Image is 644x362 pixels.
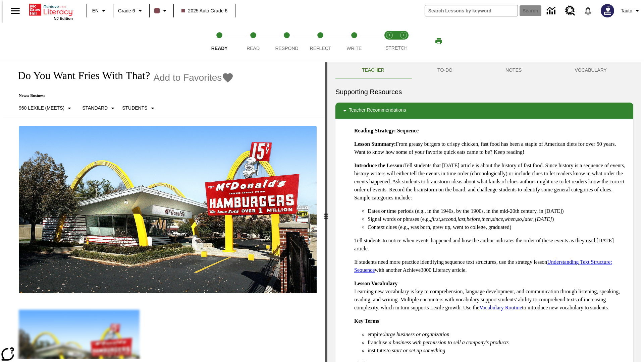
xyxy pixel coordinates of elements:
span: Ready [211,46,228,51]
p: Students [122,105,147,112]
button: TO-DO [411,62,479,78]
em: when [504,216,516,222]
h1: Do You Want Fries With That? [11,69,150,82]
li: institute: [368,347,628,355]
p: Teacher Recommendations [349,107,406,115]
strong: Lesson Vocabulary [354,281,397,286]
p: Learning new vocabulary is key to comprehension, language development, and communication through ... [354,280,628,312]
button: Print [428,35,449,47]
span: Read [247,46,260,51]
button: NOTES [479,62,548,78]
span: 2025 Auto Grade 6 [181,7,228,14]
em: second [441,216,456,222]
button: Stretch Read step 1 of 2 [380,23,399,60]
span: Respond [275,46,298,51]
em: so [517,216,522,222]
em: [DATE] [535,216,552,222]
h6: Supporting Resources [335,86,633,97]
div: Instructional Panel Tabs [335,62,633,78]
button: Add to Favorites - Do You Want Fries With That? [153,72,234,83]
span: EN [92,7,99,14]
strong: Lesson Summary: [354,141,396,147]
a: Notifications [579,2,597,19]
button: Read step 2 of 5 [233,23,272,60]
li: empire: [368,330,628,339]
p: From greasy burgers to crispy chicken, fast food has been a staple of American diets for over 50 ... [354,140,628,156]
div: reading [3,62,325,359]
strong: Sequence [397,128,419,133]
p: If students need more practice identifying sequence text structures, use the strategy lesson with... [354,258,628,274]
text: 2 [402,34,404,37]
li: Context clues (e.g., was born, grew up, went to college, graduated) [368,223,628,231]
button: Respond step 3 of 5 [267,23,306,60]
span: Reflect [310,46,331,51]
img: Avatar [601,4,614,17]
text: 1 [388,34,390,37]
button: Teacher [335,62,411,78]
span: NJ Edition [54,16,73,20]
p: Tell students that [DATE] article is about the history of fast food. Since history is a sequence ... [354,162,628,202]
div: activity [327,62,641,362]
em: large business or organization [384,331,449,337]
img: One of the first McDonald's stores, with the iconic red sign and golden arches. [19,126,317,294]
em: last [458,216,465,222]
button: Select Student [119,102,159,114]
strong: Introduce the Lesson: [354,163,404,168]
strong: Reading Strategy: [354,128,396,133]
button: Scaffolds, Standard [79,102,119,114]
span: STRETCH [385,45,408,51]
span: Add to Favorites [153,72,222,83]
em: then [481,216,491,222]
em: later [523,216,533,222]
button: Select a new avatar [597,2,618,19]
button: Grade: Grade 6, Select a grade [115,5,147,17]
span: Grade 6 [118,7,135,14]
a: Understanding Text Structure: Sequence [354,259,612,273]
p: 960 Lexile (Meets) [19,105,64,112]
p: News: Business [11,93,234,98]
button: Stretch Respond step 2 of 2 [394,23,413,60]
em: a business with permission to sell a company's products [389,340,509,345]
span: Write [346,46,362,51]
button: Language: EN, Select a language [89,5,111,17]
li: franchise: [368,339,628,347]
p: Tell students to notice when events happened and how the author indicates the order of these even... [354,237,628,253]
div: Press Enter or Spacebar and then press right and left arrow keys to move the slider [325,62,327,362]
div: Teacher Recommendations [335,103,633,119]
button: Select Lexile, 960 Lexile (Meets) [16,102,76,114]
button: Profile/Settings [618,5,644,17]
div: Home [29,2,73,20]
button: Reflect step 4 of 5 [301,23,340,60]
em: first [431,216,440,222]
a: Vocabulary Routine [479,305,522,310]
button: Write step 5 of 5 [335,23,374,60]
li: Dates or time periods (e.g., in the 1940s, by the 1900s, in the mid-20th century, in [DATE]) [368,207,628,215]
em: since [492,216,503,222]
li: Signal words or phrases (e.g., , , , , , , , , , ) [368,215,628,223]
button: Ready step 1 of 5 [200,23,239,60]
p: Standard [82,105,108,112]
a: Resource Center, Will open in new tab [561,2,579,20]
input: search field [425,5,518,16]
a: Data Center [543,2,561,20]
button: Class color is dark brown. Change class color [152,5,171,17]
em: before [467,216,480,222]
button: Open side menu [5,1,25,21]
strong: Key Terms [354,318,379,324]
span: Tauto [621,7,632,14]
button: VOCABULARY [548,62,633,78]
em: to start or set up something [386,348,445,353]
